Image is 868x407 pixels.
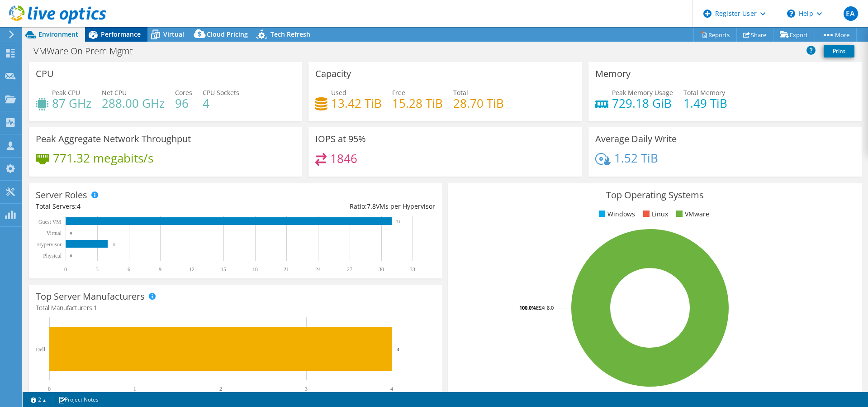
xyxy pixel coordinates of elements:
[70,254,72,258] text: 0
[36,346,45,353] text: Dell
[284,266,289,273] text: 21
[270,30,310,38] span: Tech Refresh
[392,98,443,108] h4: 15.28 TiB
[683,98,727,108] h4: 1.49 TiB
[219,386,222,392] text: 2
[693,28,737,42] a: Reports
[101,30,141,38] span: Performance
[455,190,854,200] h3: Top Operating Systems
[189,266,194,273] text: 12
[64,266,67,273] text: 0
[203,98,239,108] h4: 4
[48,386,51,392] text: 0
[614,153,658,163] h4: 1.52 TiB
[159,266,161,273] text: 9
[70,231,72,235] text: 0
[43,253,62,259] text: Physical
[175,88,192,97] span: Cores
[824,45,854,57] a: Print
[315,266,321,273] text: 24
[113,242,115,247] text: 4
[102,88,127,97] span: Net CPU
[453,88,468,97] span: Total
[347,266,352,273] text: 27
[815,28,857,42] a: More
[331,98,382,108] h4: 13.42 TiB
[844,6,858,21] span: EA
[96,266,99,273] text: 3
[597,209,635,219] li: Windows
[36,303,435,313] h4: Total Manufacturers:
[392,88,405,97] span: Free
[94,303,97,312] span: 1
[252,266,258,273] text: 18
[38,30,78,38] span: Environment
[36,201,236,211] div: Total Servers:
[612,88,673,97] span: Peak Memory Usage
[674,209,709,219] li: VMware
[133,386,136,392] text: 1
[315,69,351,79] h3: Capacity
[367,202,376,211] span: 7.8
[683,88,725,97] span: Total Memory
[379,266,384,273] text: 30
[29,46,147,56] h1: VMWare On Prem Mgmt
[47,230,62,236] text: Virtual
[787,10,795,18] svg: \n
[203,88,239,97] span: CPU Sockets
[773,28,815,42] a: Export
[390,386,393,392] text: 4
[519,304,536,311] tspan: 100.0%
[37,241,62,248] text: Hypervisor
[77,202,81,211] span: 4
[36,190,87,200] h3: Server Roles
[52,98,91,108] h4: 87 GHz
[305,386,308,392] text: 3
[102,98,165,108] h4: 288.00 GHz
[24,394,52,405] a: 2
[175,98,192,108] h4: 96
[36,69,54,79] h3: CPU
[207,30,248,38] span: Cloud Pricing
[53,153,153,163] h4: 771.32 megabits/s
[38,219,61,225] text: Guest VM
[315,134,366,144] h3: IOPS at 95%
[595,69,631,79] h3: Memory
[163,30,184,38] span: Virtual
[128,266,130,273] text: 6
[236,201,436,211] div: Ratio: VMs per Hypervisor
[595,134,677,144] h3: Average Daily Write
[396,220,400,224] text: 31
[221,266,226,273] text: 15
[36,292,145,302] h3: Top Server Manufacturers
[52,394,105,405] a: Project Notes
[52,88,80,97] span: Peak CPU
[612,98,673,108] h4: 729.18 GiB
[397,346,399,352] text: 4
[331,88,346,97] span: Used
[641,209,668,219] li: Linux
[330,153,357,163] h4: 1846
[36,134,191,144] h3: Peak Aggregate Network Throughput
[536,304,554,311] tspan: ESXi 8.0
[410,266,415,273] text: 33
[453,98,504,108] h4: 28.70 TiB
[736,28,773,42] a: Share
